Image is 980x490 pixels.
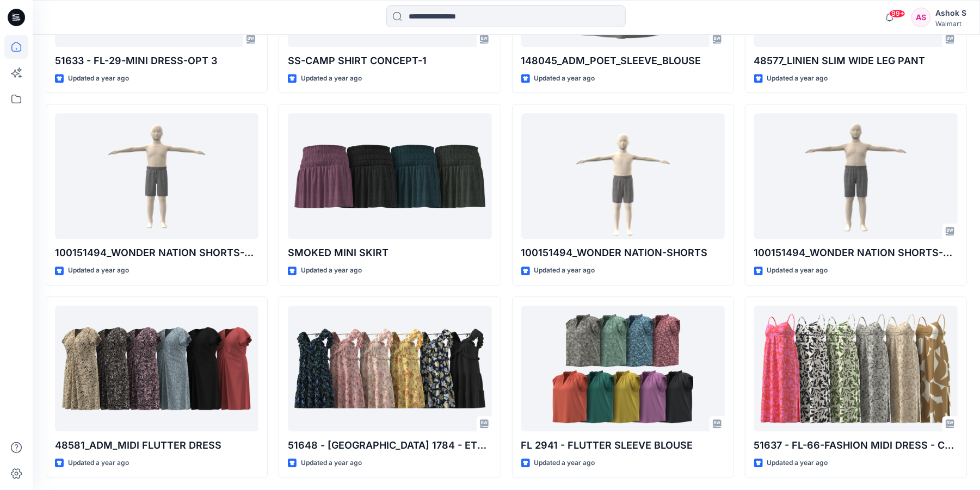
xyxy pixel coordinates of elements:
p: SMOKED MINI SKIRT [288,245,491,260]
a: 48581_ADM_MIDI FLUTTER DRESS [55,306,258,431]
p: 148045_ADM_POET_SLEEVE_BLOUSE [521,53,725,69]
p: FL 2941 - FLUTTER SLEEVE BLOUSE [521,438,725,453]
a: 100151494_WONDER NATION SHORTS-HUSKY [55,113,258,239]
p: Updated a year ago [301,73,362,84]
a: 51648 - FL 1784 - ETHEREAL DRESS [288,306,491,431]
p: 100151494_WONDER NATION SHORTS-HUSKY [55,245,258,260]
p: 51648 - [GEOGRAPHIC_DATA] 1784 - ETHEREAL DRESS [288,438,491,453]
span: 99+ [889,9,905,18]
div: AS [911,8,931,27]
p: Updated a year ago [301,457,362,469]
p: 51633 - FL-29-MINI DRESS-OPT 3 [55,53,258,69]
p: 100151494_WONDER NATION-SHORTS [521,245,725,260]
div: Walmart [935,20,966,28]
p: 51637 - FL-66-FASHION MIDI DRESS - CONCEPT-2 - OPT-2 [754,438,958,453]
p: Updated a year ago [767,73,828,84]
p: Updated a year ago [68,265,129,276]
a: 51637 - FL-66-FASHION MIDI DRESS - CONCEPT-2 - OPT-2 [754,306,958,431]
a: SMOKED MINI SKIRT [288,113,491,239]
a: 100151494_WONDER NATION-SHORTS [521,113,725,239]
p: Updated a year ago [534,73,595,84]
div: Ashok S [935,7,966,20]
p: SS-CAMP SHIRT CONCEPT-1 [288,53,491,69]
p: Updated a year ago [534,265,595,276]
p: Updated a year ago [767,265,828,276]
p: Updated a year ago [767,457,828,469]
p: Updated a year ago [68,73,129,84]
p: 100151494_WONDER NATION SHORTS-HUSKY [754,245,958,260]
a: 100151494_WONDER NATION SHORTS-HUSKY [754,113,958,239]
p: 48581_ADM_MIDI FLUTTER DRESS [55,438,258,453]
p: 48577_LINIEN SLIM WIDE LEG PANT [754,53,958,69]
a: FL 2941 - FLUTTER SLEEVE BLOUSE [521,306,725,431]
p: Updated a year ago [534,457,595,469]
p: Updated a year ago [68,457,129,469]
p: Updated a year ago [301,265,362,276]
